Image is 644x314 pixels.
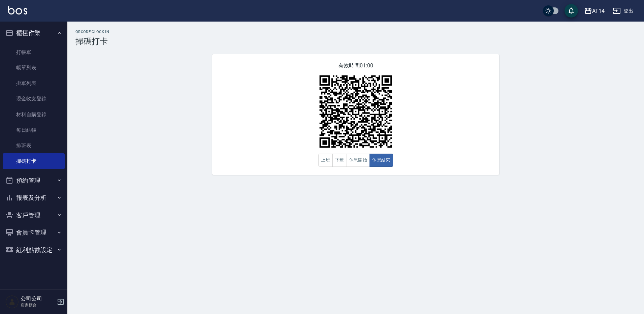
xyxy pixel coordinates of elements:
[21,295,55,302] h5: 公司公司
[318,154,333,167] button: 上班
[3,207,65,224] button: 客戶管理
[75,30,636,34] h2: QRcode Clock In
[3,138,65,153] a: 排班表
[3,172,65,189] button: 預約管理
[3,122,65,138] a: 每日結帳
[565,4,578,18] button: save
[3,91,65,106] a: 現金收支登錄
[212,54,499,175] div: 有效時間 01:00
[75,37,636,46] h3: 掃碼打卡
[3,224,65,241] button: 會員卡管理
[5,295,19,309] img: Person
[21,302,55,308] p: 店家櫃台
[3,241,65,259] button: 紅利點數設定
[3,44,65,60] a: 打帳單
[369,154,393,167] button: 休息結束
[3,75,65,91] a: 掛單列表
[610,5,636,17] button: 登出
[332,154,347,167] button: 下班
[3,107,65,122] a: 材料自購登錄
[3,153,65,169] a: 掃碼打卡
[581,4,607,18] button: AT14
[592,7,605,15] div: AT14
[347,154,370,167] button: 休息開始
[3,60,65,75] a: 帳單列表
[3,24,65,42] button: 櫃檯作業
[8,6,27,14] img: Logo
[3,189,65,207] button: 報表及分析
